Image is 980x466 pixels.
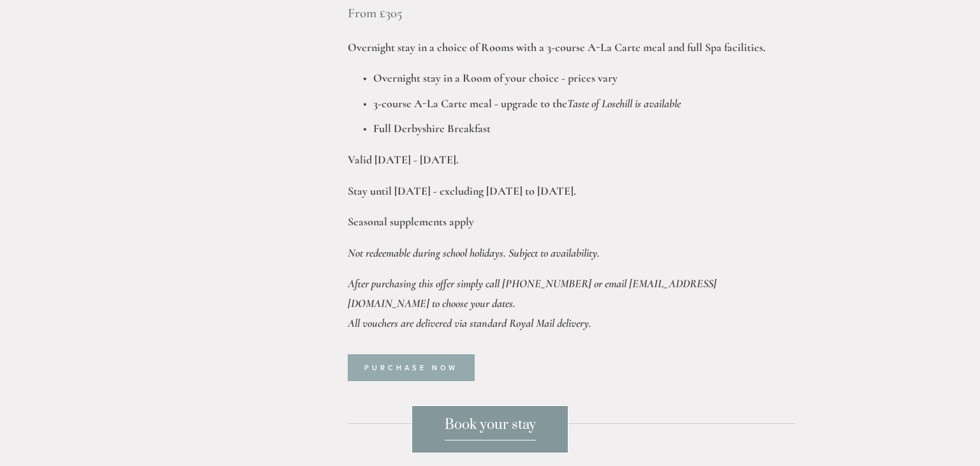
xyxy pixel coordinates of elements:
[348,212,795,232] p: Seasonal supplements apply
[348,181,795,201] p: Stay until [DATE] - excluding [DATE] to [DATE].
[567,96,681,110] em: Taste of Losehill is available
[373,121,491,135] strong: Full Derbyshire Breakfast
[373,71,618,85] strong: Overnight stay in a Room of your choice - prices vary
[373,94,795,114] p: 3-course A-La Carte meal - upgrade to the
[348,354,475,381] a: Purchase now
[348,276,716,329] em: After purchasing this offer simply call [PHONE_NUMBER] or email [EMAIL_ADDRESS][DOMAIN_NAME] to c...
[348,246,600,260] em: Not redeemable during school holidays. Subject to availability.
[445,416,536,440] span: Book your stay
[348,153,459,167] strong: Valid [DATE] - [DATE].
[348,1,795,26] h3: From £305
[412,405,568,453] a: Book your stay
[348,38,795,57] p: Overnight stay in a choice of Rooms with a 3-course A-La Carte meal and full Spa facilities.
